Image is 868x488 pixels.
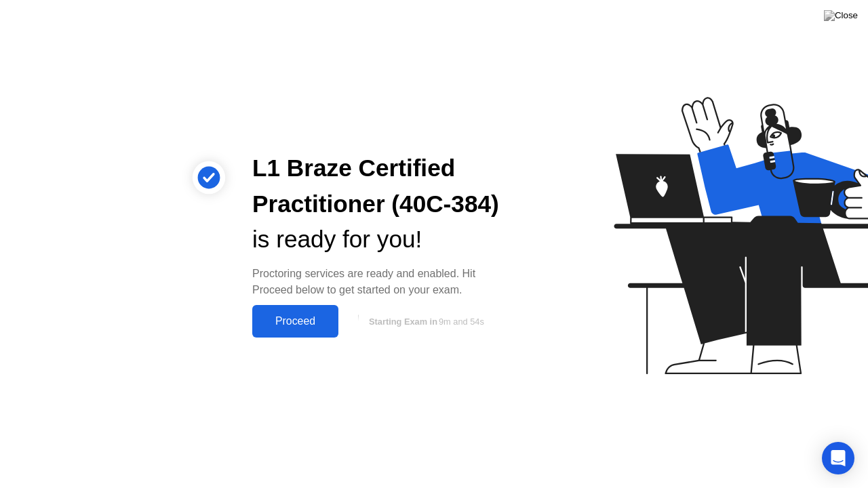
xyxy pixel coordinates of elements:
div: is ready for you! [252,222,505,258]
button: Starting Exam in9m and 54s [345,308,505,334]
button: Proceed [252,305,338,338]
div: L1 Braze Certified Practitioner (40C-384) [252,150,505,222]
div: Proctoring services are ready and enabled. Hit Proceed below to get started on your exam. [252,266,505,298]
div: Open Intercom Messenger [822,442,854,474]
div: Proceed [256,315,334,327]
img: Close [824,10,858,21]
span: 9m and 54s [439,317,484,327]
